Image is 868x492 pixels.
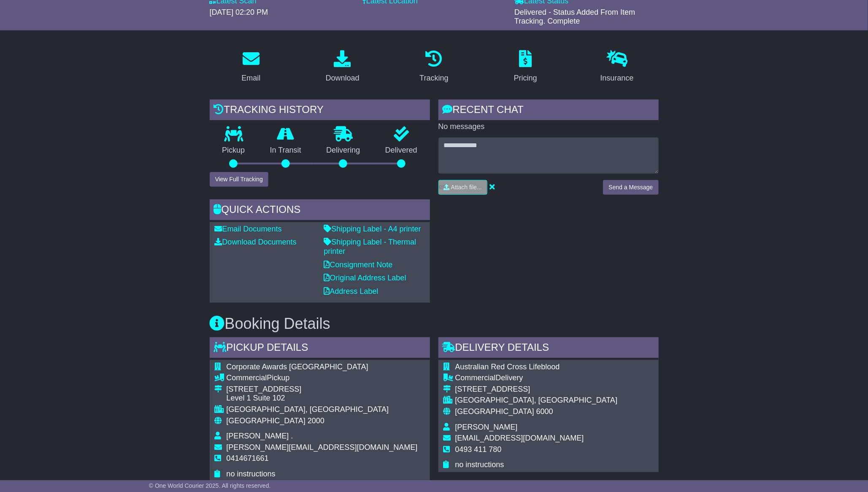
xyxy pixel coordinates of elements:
[257,146,314,155] p: In Transit
[536,407,553,416] span: 6000
[455,445,502,454] span: 0493 411 780
[324,274,406,282] a: Original Address Label
[227,385,418,394] div: [STREET_ADDRESS]
[227,374,267,382] span: Commercial
[455,407,534,416] span: [GEOGRAPHIC_DATA]
[210,337,430,360] div: Pickup Details
[414,47,454,87] a: Tracking
[149,482,271,489] span: © One World Courier 2025. All rights reserved.
[419,73,448,84] div: Tracking
[241,73,260,84] div: Email
[324,287,379,296] a: Address Label
[455,460,504,469] span: no instructions
[215,225,282,233] a: Email Documents
[227,454,269,462] span: 0414671661
[455,363,560,371] span: Australian Red Cross Lifeblood
[227,363,368,371] span: Corporate Awards [GEOGRAPHIC_DATA]
[438,337,659,360] div: Delivery Details
[455,374,618,383] div: Delivery
[373,146,430,155] p: Delivered
[455,374,496,382] span: Commercial
[210,99,430,122] div: Tracking history
[455,434,584,442] span: [EMAIL_ADDRESS][DOMAIN_NAME]
[455,423,518,431] span: [PERSON_NAME]
[603,180,658,195] button: Send a Message
[438,122,659,132] p: No messages
[227,394,418,403] div: Level 1 Suite 102
[314,146,373,155] p: Delivering
[320,47,365,87] a: Download
[514,8,635,26] span: Delivered - Status Added From Item Tracking. Complete
[210,8,268,16] span: [DATE] 02:20 PM
[455,396,618,405] div: [GEOGRAPHIC_DATA], [GEOGRAPHIC_DATA]
[326,73,360,84] div: Download
[227,443,418,452] span: [PERSON_NAME][EMAIL_ADDRESS][DOMAIN_NAME]
[508,47,543,87] a: Pricing
[455,385,618,394] div: [STREET_ADDRESS]
[215,238,297,246] a: Download Documents
[227,374,418,383] div: Pickup
[324,238,416,255] a: Shipping Label - Thermal printer
[227,417,306,425] span: [GEOGRAPHIC_DATA]
[227,432,293,440] span: [PERSON_NAME] .
[324,225,421,233] a: Shipping Label - A4 printer
[236,47,266,87] a: Email
[514,73,537,84] div: Pricing
[308,417,324,425] span: 2000
[438,99,659,122] div: RECENT CHAT
[324,261,393,269] a: Consignment Note
[595,47,639,87] a: Insurance
[210,315,659,332] h3: Booking Details
[227,470,276,478] span: no instructions
[210,146,258,155] p: Pickup
[227,405,418,414] div: [GEOGRAPHIC_DATA], [GEOGRAPHIC_DATA]
[210,199,430,222] div: Quick Actions
[600,73,634,84] div: Insurance
[210,172,268,187] button: View Full Tracking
